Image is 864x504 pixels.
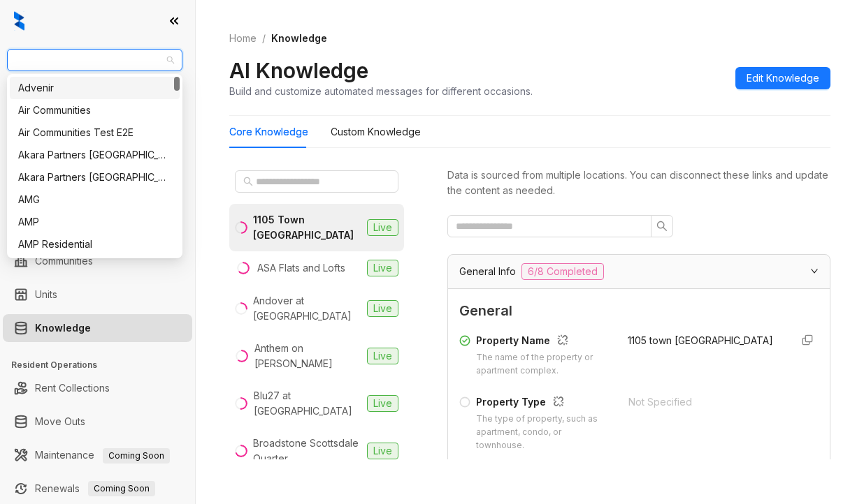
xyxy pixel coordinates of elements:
[254,388,361,419] div: Blu27 at [GEOGRAPHIC_DATA]
[253,436,361,466] div: Broadstone Scottsdale Quarter
[254,341,361,371] div: Anthem on [PERSON_NAME]
[35,314,91,342] a: Knowledge
[18,80,171,96] div: Advenir
[10,211,180,233] div: AMP
[476,394,612,413] div: Property Type
[271,32,327,44] span: Knowledge
[243,177,253,186] span: search
[3,247,192,275] li: Communities
[331,124,421,140] div: Custom Knowledge
[10,77,180,99] div: Advenir
[10,121,180,144] div: Air Communities Test E2E
[3,408,192,436] li: Move Outs
[476,333,611,351] div: Property Name
[35,247,93,275] a: Communities
[229,84,533,98] div: Build and customize automated messages for different occasions.
[367,443,398,459] span: Live
[18,192,171,207] div: AMG
[229,124,308,140] div: Core Knowledge
[10,144,180,166] div: Akara Partners Nashville
[15,50,174,71] span: Magnolia Capital
[88,481,155,496] span: Coming Soon
[10,188,180,211] div: AMG
[3,187,192,215] li: Collections
[10,233,180,255] div: AMP Residential
[3,94,192,121] li: Leads
[11,359,195,371] h3: Resident Operations
[35,408,85,436] a: Move Outs
[253,293,361,324] div: Andover at [GEOGRAPHIC_DATA]
[18,170,171,185] div: Akara Partners [GEOGRAPHIC_DATA]
[367,395,398,412] span: Live
[10,166,180,188] div: Akara Partners Phoenix
[18,147,171,163] div: Akara Partners [GEOGRAPHIC_DATA]
[810,267,819,275] span: expanded
[367,219,398,236] span: Live
[521,263,604,280] span: 6/8 Completed
[367,300,398,317] span: Live
[747,71,819,86] span: Edit Knowledge
[10,99,180,121] div: Air Communities
[3,154,192,181] li: Leasing
[476,413,612,452] div: The type of property, such as apartment, condo, or townhouse.
[35,475,155,503] a: RenewalsComing Soon
[448,255,830,288] div: General Info6/8 Completed
[459,300,819,322] span: General
[447,168,830,198] div: Data is sourced from multiple locations. You can disconnect these links and update the content as...
[367,260,398,276] span: Live
[18,237,171,252] div: AMP Residential
[226,31,259,46] a: Home
[3,441,192,469] li: Maintenance
[628,394,781,410] div: Not Specified
[253,212,361,243] div: 1105 Town [GEOGRAPHIC_DATA]
[367,348,398,364] span: Live
[3,314,192,342] li: Knowledge
[14,11,24,31] img: logo
[35,281,57,309] a: Units
[3,475,192,503] li: Renewals
[735,67,830,89] button: Edit Knowledge
[459,264,516,279] span: General Info
[35,374,110,402] a: Rent Collections
[103,448,170,464] span: Coming Soon
[262,31,266,46] li: /
[3,374,192,402] li: Rent Collections
[229,57,368,84] h2: AI Knowledge
[628,334,773,346] span: 1105 town [GEOGRAPHIC_DATA]
[476,351,611,378] div: The name of the property or apartment complex.
[18,214,171,230] div: AMP
[18,103,171,118] div: Air Communities
[3,281,192,309] li: Units
[257,260,345,276] div: ASA Flats and Lofts
[656,221,668,232] span: search
[18,125,171,140] div: Air Communities Test E2E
